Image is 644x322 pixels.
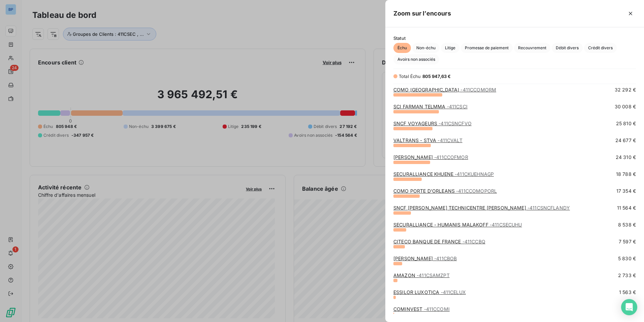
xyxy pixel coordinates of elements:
[393,137,462,143] a: VALTRANS - STVA
[618,255,636,262] span: 5 830 €
[439,120,472,126] span: - 411CSNCFVO
[438,137,462,143] span: - 411CVALT
[422,74,451,79] span: 805 947,63 €
[393,205,570,211] a: SNCF [PERSON_NAME] TECHNICENTRE [PERSON_NAME]
[393,104,468,109] a: SCI FARMAN TELMMA
[441,289,466,295] span: - 411CELUX
[490,222,522,227] span: - 411CSECUHU
[393,154,468,160] a: [PERSON_NAME]
[417,272,450,278] span: - 411CSAMZPT
[393,35,636,41] span: Statut
[424,306,450,312] span: - 411CCOMI
[618,221,636,228] span: 8 538 €
[619,238,636,245] span: 7 597 €
[456,188,497,194] span: - 411CCOMOPORL
[399,74,421,79] span: Total Échu
[385,88,644,314] div: grid
[393,54,439,64] button: Avoirs non associés
[434,154,468,160] span: - 411CCOFMOR
[393,306,450,312] a: COMINVEST
[616,171,636,178] span: 18 788 €
[455,171,494,177] span: - 411CKUEHNAGP
[619,289,636,296] span: 1 563 €
[527,205,570,211] span: - 411CSNCFLANDY
[412,43,440,53] button: Non-échu
[393,120,472,126] a: SNCF VOYAGEURS
[393,171,494,177] a: SECURALLIANCE KHUENE
[393,289,466,295] a: ESSILOR LUXOTICA
[618,272,636,279] span: 2 733 €
[617,205,636,211] span: 11 564 €
[393,222,522,227] a: SECURALLIANCE - HUMANIS MALAKOFF
[393,188,497,194] a: COMO PORTE D'ORLEANS
[615,137,636,144] span: 24 677 €
[615,86,636,93] span: 32 292 €
[584,43,617,53] button: Crédit divers
[447,104,468,109] span: - 411CSCI
[461,43,513,53] button: Promesse de paiement
[552,43,583,53] button: Débit divers
[393,239,485,244] a: CITECO BANQUE DE FRANCE
[460,87,496,92] span: - 411CCOMORM
[615,103,636,110] span: 30 008 €
[616,120,636,127] span: 25 810 €
[393,272,450,278] a: AMAZON
[462,239,485,244] span: - 411CCBQ
[393,9,451,18] h5: Zoom sur l’encours
[514,43,550,53] button: Recouvrement
[393,256,457,261] a: [PERSON_NAME]
[393,43,411,53] button: Échu
[393,87,496,92] a: COMO [GEOGRAPHIC_DATA]
[616,154,636,161] span: 24 310 €
[434,256,457,261] span: - 411CBOB
[441,43,459,53] button: Litige
[616,188,636,194] span: 17 354 €
[621,299,637,315] div: Open Intercom Messenger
